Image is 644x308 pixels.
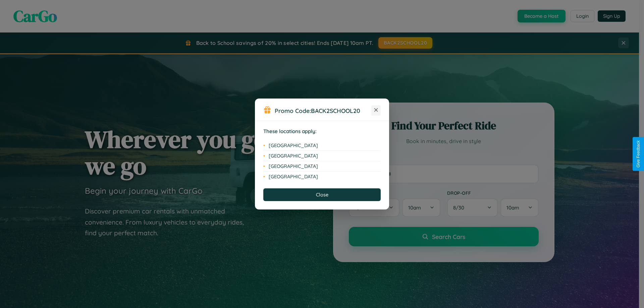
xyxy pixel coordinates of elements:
b: BACK2SCHOOL20 [311,107,360,114]
li: [GEOGRAPHIC_DATA] [263,140,381,151]
h3: Promo Code: [275,107,371,114]
div: Give Feedback [636,140,641,168]
li: [GEOGRAPHIC_DATA] [263,172,381,182]
li: [GEOGRAPHIC_DATA] [263,151,381,161]
li: [GEOGRAPHIC_DATA] [263,161,381,172]
strong: These locations apply: [263,128,317,134]
button: Close [263,188,381,201]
